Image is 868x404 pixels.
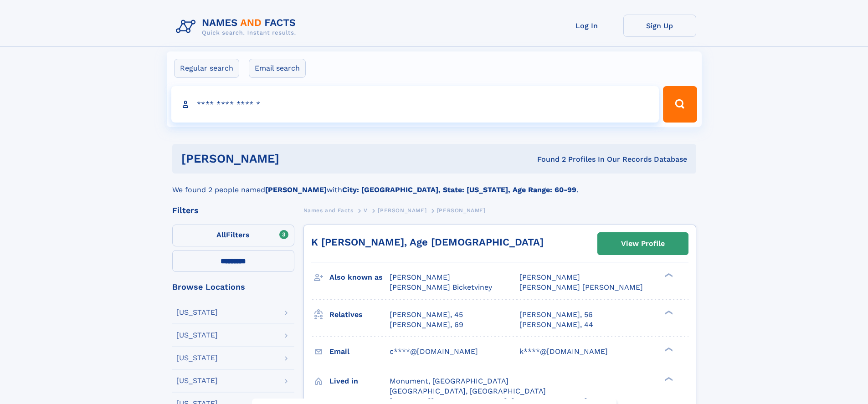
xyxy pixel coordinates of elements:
[663,272,673,278] div: ❯
[390,273,450,281] span: [PERSON_NAME]
[663,309,673,315] div: ❯
[378,207,426,214] span: [PERSON_NAME]
[390,387,546,395] span: [GEOGRAPHIC_DATA], [GEOGRAPHIC_DATA]
[390,283,492,291] span: [PERSON_NAME] Bicketviney
[249,59,306,78] label: Email search
[408,154,687,164] div: Found 2 Profiles In Our Records Database
[329,344,390,359] h3: Email
[181,153,408,164] h1: [PERSON_NAME]
[623,15,696,37] a: Sign Up
[176,332,218,339] div: [US_STATE]
[519,310,593,320] a: [PERSON_NAME], 56
[172,174,696,195] div: We found 2 people named with .
[598,233,688,255] a: View Profile
[216,230,226,239] span: All
[172,15,303,39] img: Logo Names and Facts
[176,309,218,316] div: [US_STATE]
[329,373,390,389] h3: Lived in
[519,320,593,330] a: [PERSON_NAME], 44
[390,377,508,385] span: Monument, [GEOGRAPHIC_DATA]
[390,310,463,320] a: [PERSON_NAME], 45
[364,207,368,214] span: V
[172,206,294,215] div: Filters
[663,346,673,352] div: ❯
[519,283,643,291] span: [PERSON_NAME] [PERSON_NAME]
[378,205,426,216] a: [PERSON_NAME]
[172,225,294,246] label: Filters
[171,86,659,123] input: search input
[303,205,354,216] a: Names and Facts
[663,376,673,382] div: ❯
[364,205,368,216] a: V
[390,320,463,330] a: [PERSON_NAME], 69
[176,377,218,384] div: [US_STATE]
[329,270,390,285] h3: Also known as
[519,273,580,281] span: [PERSON_NAME]
[174,59,239,78] label: Regular search
[437,207,486,214] span: [PERSON_NAME]
[176,354,218,362] div: [US_STATE]
[342,185,576,194] b: City: [GEOGRAPHIC_DATA], State: [US_STATE], Age Range: 60-99
[265,185,327,194] b: [PERSON_NAME]
[172,283,294,291] div: Browse Locations
[311,236,544,248] a: K [PERSON_NAME], Age [DEMOGRAPHIC_DATA]
[621,233,665,254] div: View Profile
[329,307,390,322] h3: Relatives
[663,86,697,123] button: Search Button
[550,15,623,37] a: Log In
